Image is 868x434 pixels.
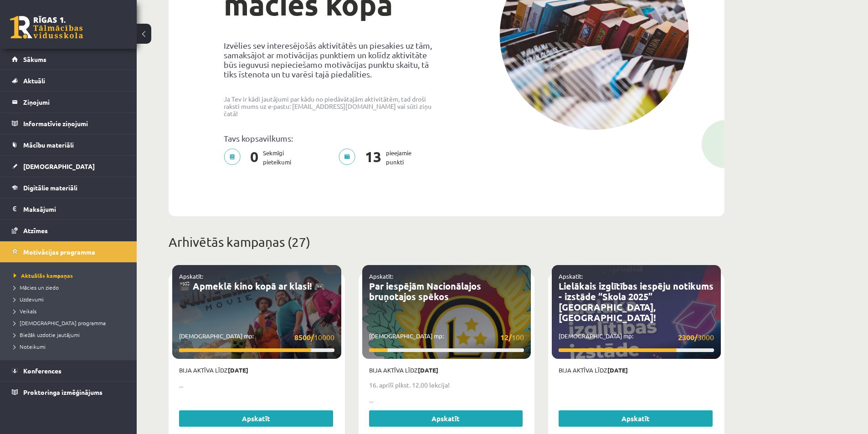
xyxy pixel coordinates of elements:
[14,272,73,279] span: Aktuālās kampaņas
[14,331,128,339] a: Biežāk uzdotie jautājumi
[14,319,128,327] a: [DEMOGRAPHIC_DATA] programma
[179,332,334,343] p: [DEMOGRAPHIC_DATA] mp:
[12,220,125,241] a: Atzīmes
[607,366,628,374] strong: [DATE]
[23,248,95,256] span: Motivācijas programma
[14,295,128,303] a: Uzdevumi
[678,332,698,342] strong: 2300/
[369,332,524,343] p: [DEMOGRAPHIC_DATA] mp:
[12,113,125,134] a: Informatīvie ziņojumi
[12,156,125,177] a: [DEMOGRAPHIC_DATA]
[23,367,62,375] span: Konferences
[23,113,125,134] legend: Informatīvie ziņojumi
[12,92,125,112] a: Ziņojumi
[23,199,125,220] legend: Maksājumi
[224,95,440,117] p: Ja Tev ir kādi jautājumi par kādu no piedāvātajām aktivitātēm, tad droši raksti mums uz e-pastu: ...
[294,332,314,342] strong: 8500/
[179,410,333,427] a: Apskatīt
[14,283,128,291] a: Mācies un ziedo
[14,307,36,315] span: Veikals
[179,272,203,280] a: Apskatīt:
[23,55,46,63] span: Sākums
[559,280,714,323] a: Lielākais izglītības iespēju notikums - izstāde “Skola 2025” [GEOGRAPHIC_DATA], [GEOGRAPHIC_DATA]!
[12,382,125,403] a: Proktoringa izmēģinājums
[360,148,386,167] span: 13
[418,366,438,374] strong: [DATE]
[369,272,393,280] a: Apskatīt:
[23,226,48,235] span: Atzīmes
[23,162,95,170] span: [DEMOGRAPHIC_DATA]
[369,366,524,375] p: Bija aktīva līdz
[23,77,45,85] span: Aktuāli
[179,280,325,292] a: 🎬 Apmeklē kino kopā ar klasi! 🎮
[678,332,714,343] span: 3000
[179,380,334,390] p: ...
[369,381,450,389] strong: 16. aprīlī plkst. 12.00 lekcija!
[179,366,334,375] p: Bija aktīva līdz
[559,410,713,427] a: Apskatīt
[224,41,440,79] p: Izvēlies sev interesējošās aktivitātēs un piesakies uz tām, samaksājot ar motivācijas punktiem un...
[369,280,481,302] a: Par iespējām Nacionālajos bruņotajos spēkos
[14,342,128,351] a: Noteikumi
[246,148,263,167] span: 0
[224,133,440,143] p: Tavs kopsavilkums:
[14,271,128,280] a: Aktuālās kampaņas
[369,410,523,427] a: Apskatīt
[369,395,524,405] p: ...
[339,148,417,167] p: pieejamie punkti
[12,49,125,70] a: Sākums
[14,343,46,350] span: Noteikumi
[14,319,106,327] span: [DEMOGRAPHIC_DATA] programma
[10,16,83,39] a: Rīgas 1. Tālmācības vidusskola
[12,177,125,198] a: Digitālie materiāli
[559,272,583,280] a: Apskatīt:
[23,184,77,192] span: Digitālie materiāli
[12,199,125,220] a: Maksājumi
[14,284,59,291] span: Mācies un ziedo
[500,332,512,342] strong: 12/
[224,148,297,167] p: Sekmīgi pieteikumi
[12,134,125,155] a: Mācību materiāli
[23,141,74,149] span: Mācību materiāli
[12,360,125,381] a: Konferences
[500,332,524,343] span: 100
[23,388,103,396] span: Proktoringa izmēģinājums
[12,241,125,262] a: Motivācijas programma
[14,296,44,303] span: Uzdevumi
[559,332,714,343] p: [DEMOGRAPHIC_DATA] mp:
[228,366,248,374] strong: [DATE]
[169,233,724,252] p: Arhivētās kampaņas (27)
[559,366,714,375] p: Bija aktīva līdz
[12,70,125,91] a: Aktuāli
[14,331,80,338] span: Biežāk uzdotie jautājumi
[14,307,128,315] a: Veikals
[294,332,334,343] span: 10000
[23,92,125,112] legend: Ziņojumi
